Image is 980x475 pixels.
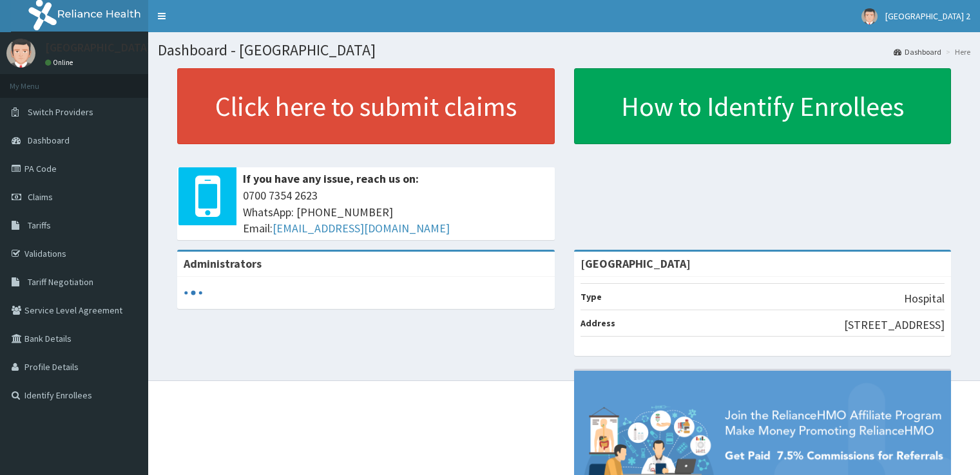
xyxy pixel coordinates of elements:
img: User Image [6,39,35,68]
span: 0700 7354 2623 WhatsApp: [PHONE_NUMBER] Email: [243,187,548,237]
li: Here [943,46,970,57]
p: [GEOGRAPHIC_DATA] 2 [45,42,160,53]
p: [STREET_ADDRESS] [844,317,945,333]
b: Administrators [184,256,262,271]
svg: audio-loading [184,283,203,303]
span: Switch Providers [28,106,93,118]
a: Click here to submit claims [177,68,555,144]
span: Tariff Negotiation [28,276,93,288]
p: Hospital [904,290,945,307]
span: [GEOGRAPHIC_DATA] 2 [885,10,970,22]
a: [EMAIL_ADDRESS][DOMAIN_NAME] [273,221,450,236]
span: Tariffs [28,219,51,231]
img: User Image [861,8,878,24]
a: How to Identify Enrollees [574,68,952,144]
strong: [GEOGRAPHIC_DATA] [581,256,691,271]
b: If you have any issue, reach us on: [243,171,419,186]
span: Dashboard [28,135,70,146]
h1: Dashboard - [GEOGRAPHIC_DATA] [158,42,970,59]
a: Online [45,58,76,67]
span: Claims [28,191,53,203]
a: Dashboard [894,46,941,57]
b: Address [581,317,615,329]
b: Type [581,291,602,303]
